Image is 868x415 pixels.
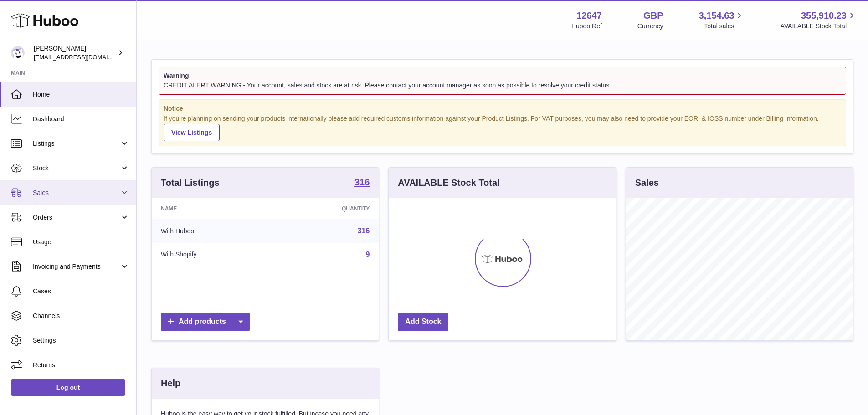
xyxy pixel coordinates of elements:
[164,114,841,142] div: If you're planning on sending your products internationally please add required customs informati...
[11,379,125,396] a: Log out
[358,227,370,235] a: 316
[152,198,274,219] th: Name
[152,243,274,266] td: With Shopify
[699,10,745,31] a: 3,154.63 Total sales
[635,177,659,189] h3: Sales
[164,72,841,80] strong: Warning
[11,46,25,60] img: internalAdmin-12647@internal.huboo.com
[780,22,857,31] span: AVAILABLE Stock Total
[780,10,857,31] a: 355,910.23 AVAILABLE Stock Total
[699,10,734,22] span: 3,154.63
[33,312,129,320] span: Channels
[33,189,120,197] span: Sales
[365,251,370,258] a: 9
[576,10,602,22] strong: 12647
[33,213,120,222] span: Orders
[33,336,129,345] span: Settings
[34,44,116,61] div: [PERSON_NAME]
[354,178,370,189] a: 316
[33,115,129,123] span: Dashboard
[33,287,129,296] span: Cases
[161,377,180,389] h3: Help
[704,22,745,31] span: Total sales
[152,219,274,243] td: With Huboo
[33,164,120,173] span: Stock
[164,104,841,113] strong: Notice
[33,90,129,99] span: Home
[354,178,370,187] strong: 316
[637,22,663,31] div: Currency
[33,139,120,148] span: Listings
[274,198,379,219] th: Quantity
[161,313,250,331] a: Add products
[33,262,120,271] span: Invoicing and Payments
[398,177,499,189] h3: AVAILABLE Stock Total
[571,22,602,31] div: Huboo Ref
[398,313,448,331] a: Add Stock
[33,238,129,246] span: Usage
[643,10,663,22] strong: GBP
[164,124,220,141] a: View Listings
[164,81,841,90] div: CREDIT ALERT WARNING - Your account, sales and stock are at risk. Please contact your account man...
[161,177,220,189] h3: Total Listings
[33,361,129,369] span: Returns
[34,53,134,61] span: [EMAIL_ADDRESS][DOMAIN_NAME]
[801,10,847,22] span: 355,910.23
